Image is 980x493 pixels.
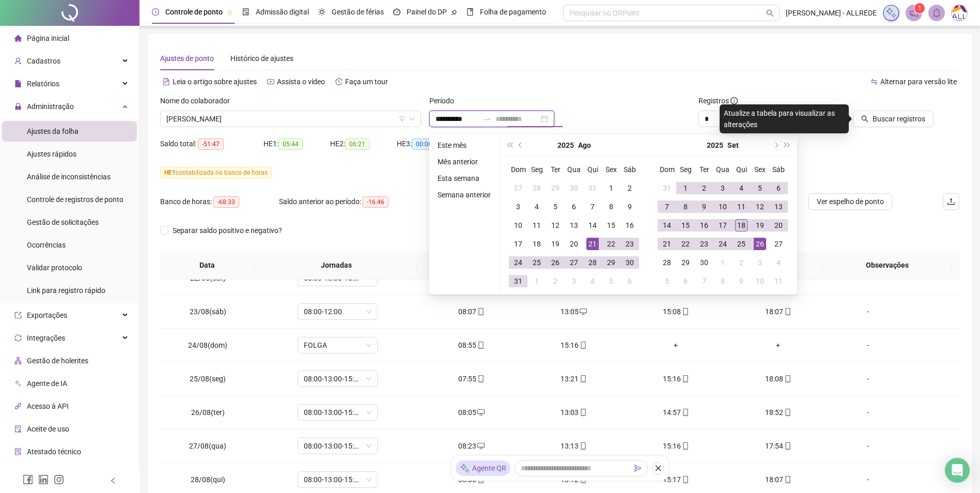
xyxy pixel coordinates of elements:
td: 2025-08-25 [527,253,546,272]
th: Sex [602,160,620,179]
th: Ter [546,160,565,179]
td: 2025-09-16 [695,216,713,235]
span: file-done [242,8,250,16]
td: 2025-08-13 [565,216,583,235]
td: 2025-08-27 [565,253,583,272]
div: 15 [679,219,692,232]
span: file-text [163,78,170,85]
td: 2025-07-28 [527,179,546,197]
th: Qua [713,160,732,179]
div: HE 3: [397,138,463,150]
span: pushpin [451,9,457,16]
div: 6 [772,182,785,194]
div: 19 [549,238,562,250]
td: 2025-08-23 [620,235,639,253]
div: 5 [549,201,562,213]
th: Data [160,251,255,280]
li: Esta semana [433,172,495,184]
span: 08:00-13:00-15:00-18:00 [304,405,371,420]
td: 2025-09-15 [676,216,695,235]
td: 2025-08-04 [527,197,546,216]
td: 2025-08-09 [620,197,639,216]
div: 31 [512,275,524,287]
div: Atualize a tabela para visualizar as alterações [720,104,849,133]
div: 21 [586,238,599,250]
span: Gestão de férias [332,8,384,16]
span: Acesso à API [27,402,69,410]
td: 2025-08-30 [620,253,639,272]
div: Banco de horas: [160,196,279,208]
td: 2025-08-14 [583,216,602,235]
td: 2025-08-20 [565,235,583,253]
div: Open Intercom Messenger [945,458,970,483]
td: 2025-08-02 [620,179,639,197]
span: sun [318,8,325,16]
td: 2025-08-11 [527,216,546,235]
div: 1 [679,182,692,194]
td: 2025-10-02 [732,253,751,272]
div: 3 [512,201,524,213]
div: 18 [531,238,543,250]
td: 2025-08-31 [658,179,676,197]
div: 6 [568,201,580,213]
span: -16:46 [363,196,388,208]
span: Controle de ponto [165,8,223,16]
th: Sáb [620,160,639,179]
td: 2025-09-01 [676,179,695,197]
td: 2025-09-18 [732,216,751,235]
span: to [483,115,491,123]
div: 27 [772,238,785,250]
div: 8 [605,201,617,213]
div: 23 [698,238,710,250]
span: history [335,78,343,85]
td: 2025-09-20 [769,216,788,235]
div: 10 [717,201,729,213]
td: 2025-09-07 [658,197,676,216]
td: 2025-07-27 [509,179,527,197]
td: 2025-09-27 [769,235,788,253]
span: Folha de pagamento [480,8,546,16]
td: 2025-08-10 [509,216,527,235]
div: 1 [717,256,729,269]
td: 2025-08-28 [583,253,602,272]
span: 00:00 [412,138,436,150]
div: 6 [679,275,692,287]
span: filter [399,116,405,122]
div: 30 [624,256,636,269]
span: dashboard [393,8,400,16]
div: 7 [661,201,673,213]
td: 2025-10-05 [658,272,676,290]
li: Este mês [433,139,495,151]
td: 2025-09-28 [658,253,676,272]
td: 2025-07-29 [546,179,565,197]
span: FOLGA [304,337,371,353]
th: Sex [751,160,769,179]
td: 2025-09-04 [583,272,602,290]
div: 20 [568,238,580,250]
div: 14 [661,219,673,232]
th: Entrada 1 [417,251,519,280]
td: 2025-08-15 [602,216,620,235]
span: search [861,115,868,122]
li: Mês anterior [433,156,495,168]
div: 22 [679,238,692,250]
span: Integrações [27,334,65,342]
div: 17 [717,219,729,232]
td: 2025-08-03 [509,197,527,216]
div: 18 [735,219,748,232]
button: month panel [578,135,591,156]
div: 12 [754,201,766,213]
td: 2025-08-26 [546,253,565,272]
span: swap-right [483,115,491,123]
img: sparkle-icon.fc2bf0ac1784a2077858766a79e2daf3.svg [460,463,470,474]
div: 2 [549,275,562,287]
span: Registros [698,95,738,106]
div: 16 [624,219,636,232]
div: HE 2: [330,138,397,150]
td: 2025-09-06 [620,272,639,290]
div: 5 [661,275,673,287]
span: 08:00-12:00 [304,304,371,319]
td: 2025-08-06 [565,197,583,216]
span: Faça um tour [345,78,388,86]
td: 2025-09-24 [713,235,732,253]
